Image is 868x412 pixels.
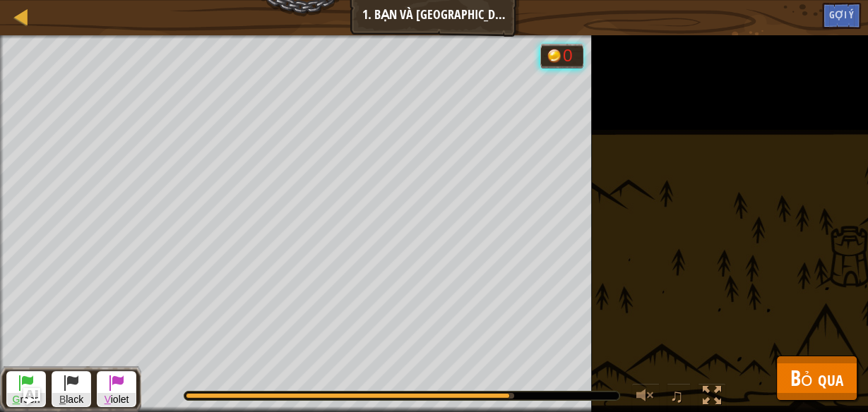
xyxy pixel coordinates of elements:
button: ♫ [667,383,691,412]
span: ♫ [670,385,684,406]
div: Team 'humans' has 0 gold. [540,44,583,68]
span: Gợi ý [829,8,854,21]
span: G [13,394,20,405]
button: Bỏ qua [776,356,857,401]
button: Green [6,371,46,407]
button: Black [52,371,91,407]
button: Violet [97,371,136,407]
button: Bật tắt chế độ toàn màn hình [698,383,726,412]
span: lack [52,393,90,406]
div: 0 [563,47,577,65]
span: Bỏ qua [790,363,843,392]
button: Ask AI [23,388,40,405]
span: iolet [97,393,136,406]
button: Tùy chỉnh âm lượng [631,383,660,412]
span: V [105,394,111,405]
span: reen [7,393,45,406]
span: B [59,394,66,405]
